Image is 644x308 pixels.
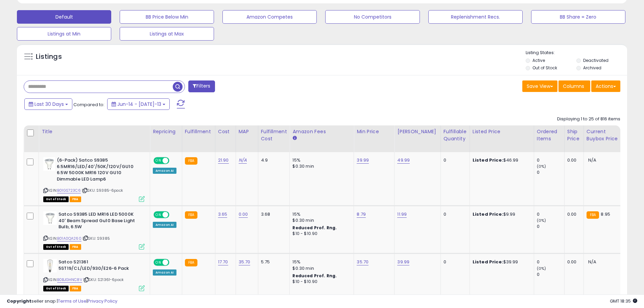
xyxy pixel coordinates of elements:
button: Actions [591,80,620,92]
div: Fulfillment [185,128,212,135]
button: Amazon Competes [222,10,317,24]
div: Fulfillment Cost [261,128,287,142]
div: Current Buybox Price [587,128,621,142]
div: 0 [537,169,564,175]
span: ON [154,260,163,265]
div: $9.99 [473,211,529,217]
a: N/A [239,157,247,164]
button: No Competitors [325,10,420,24]
div: [PERSON_NAME] [397,128,437,135]
b: Reduced Prof. Rng. [292,273,337,279]
small: FBA [185,259,197,266]
a: Privacy Policy [88,298,117,304]
div: $10 - $10.90 [292,231,349,237]
span: 8.95 [601,211,610,217]
div: $0.30 min [292,163,349,169]
div: Ordered Items [537,128,562,142]
img: 31GqtlvMxhL._SL40_.jpg [43,259,57,273]
div: $39.99 [473,259,529,265]
button: Listings at Max [120,27,214,41]
span: Last 30 Days [34,101,64,108]
div: 0 [444,259,464,265]
span: 2025-08-13 18:35 GMT [610,298,637,304]
strong: Copyright [7,298,31,304]
div: 3.68 [261,211,285,217]
span: FBA [70,196,81,202]
div: 0 [444,211,464,217]
div: seller snap | | [7,298,117,305]
div: Amazon Fees [292,128,351,135]
button: BB Share = Zero [531,10,625,24]
a: 21.90 [218,157,229,164]
b: Listed Price: [473,157,503,163]
div: Ship Price [567,128,581,142]
div: 0.00 [567,259,578,265]
span: All listings that are currently out of stock and unavailable for purchase on Amazon [43,196,69,202]
p: Listing States: [526,50,627,56]
img: 31dYPxDZUfL._SL40_.jpg [43,157,55,171]
div: Title [42,128,147,135]
div: 15% [292,211,349,217]
span: Compared to: [73,101,104,108]
span: | SKU: S21361-6pack [83,277,124,282]
button: Last 30 Days [24,98,72,110]
div: 15% [292,157,349,163]
span: N/A [588,259,596,265]
button: Save View [522,80,557,92]
small: FBA [185,157,197,165]
button: Filters [188,80,215,92]
div: Repricing [153,128,179,135]
div: 0 [444,157,464,163]
span: Columns [563,83,584,90]
small: Amazon Fees. [292,135,296,141]
label: Out of Stock [532,65,557,71]
small: FBA [185,211,197,219]
div: 0 [537,223,564,230]
div: 0 [537,271,564,278]
div: Amazon AI [153,168,176,174]
span: ON [154,212,163,218]
button: Columns [558,80,590,92]
b: Reduced Prof. Rng. [292,225,337,231]
span: OFF [168,212,179,218]
small: (0%) [537,266,546,271]
span: | SKU: S9385 [82,236,110,241]
a: 39.99 [397,259,409,265]
span: All listings that are currently out of stock and unavailable for purchase on Amazon [43,244,69,250]
div: $0.30 min [292,265,349,271]
b: Satco S21361 5ST19/CL/LED/930/E26-6 Pack [58,259,141,273]
div: 0.00 [567,157,578,163]
div: MAP [239,128,255,135]
span: FBA [70,286,81,291]
div: ASIN: [43,259,145,290]
small: (0%) [537,164,546,169]
div: 0 [537,157,564,163]
div: 0 [537,211,564,217]
button: Listings at Min [17,27,111,41]
b: Satco S9385 LED MR16 LED 5000K 40' Beam Spread Gu10 Base Light Bulb, 6.5W [58,211,141,232]
div: 5.75 [261,259,285,265]
div: 0.00 [567,211,578,217]
span: All listings that are currently out of stock and unavailable for purchase on Amazon [43,286,69,291]
div: Listed Price [473,128,531,135]
div: 4.9 [261,157,285,163]
span: Jun-14 - [DATE]-13 [117,101,161,108]
small: (0%) [537,218,546,223]
a: 39.99 [357,157,369,164]
div: $10 - $10.90 [292,279,349,285]
a: 35.70 [239,259,251,265]
label: Archived [583,65,601,71]
div: Fulfillable Quantity [444,128,467,142]
a: 3.65 [218,211,228,218]
div: 15% [292,259,349,265]
small: FBA [587,211,599,219]
div: ASIN: [43,211,145,249]
a: 49.99 [397,157,410,164]
div: $0.30 min [292,217,349,223]
span: | SKU: S9385-6pack [82,188,123,193]
span: ON [154,158,163,164]
a: 35.70 [357,259,368,265]
a: B0BJGHNC8V [57,277,82,283]
button: Jun-14 - [DATE]-13 [107,98,170,110]
div: Displaying 1 to 25 of 816 items [557,116,620,122]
